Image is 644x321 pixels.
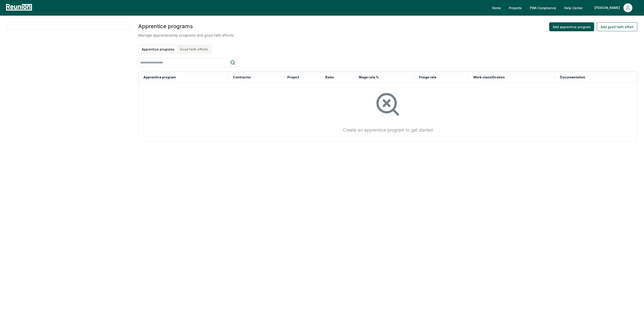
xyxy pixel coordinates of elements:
button: Good faith efforts [177,46,211,53]
a: Home [488,3,504,12]
button: Fringe rate [418,73,437,82]
button: Apprentice program [142,73,177,82]
button: Ratio [324,73,335,82]
a: PWA Compliance [526,3,560,12]
div: Create an apprentice program to get started [334,127,441,133]
button: Add good faith effort [597,22,637,31]
a: Help Center [561,3,586,12]
button: [PERSON_NAME] [591,3,636,12]
button: Documentation [559,73,586,82]
a: Projects [505,3,525,12]
button: Wage rate % [358,73,380,82]
th: Project [284,72,321,83]
h3: Apprentice programs [138,22,234,30]
button: Contractor [232,73,252,82]
p: Manage apprenticeship programs and good faith efforts. [138,33,234,38]
nav: Main [488,3,640,12]
button: Add apprentice program [549,22,594,31]
button: Apprentice programs [139,46,177,53]
button: Work classification [472,73,506,82]
div: [PERSON_NAME] [594,3,622,12]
